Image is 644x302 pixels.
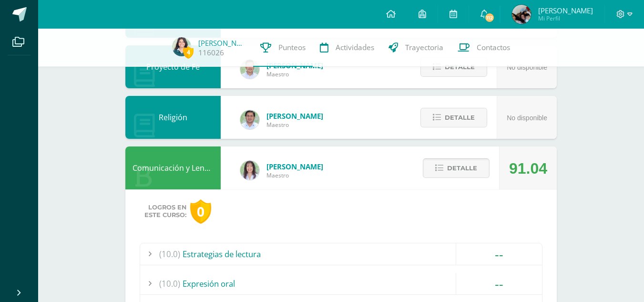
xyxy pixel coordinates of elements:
span: Trayectoria [405,42,443,52]
img: f767cae2d037801592f2ba1a5db71a2a.png [240,110,259,129]
span: 4 [183,46,194,58]
a: Actividades [313,29,381,67]
div: 0 [190,199,211,224]
a: Contactos [450,29,517,67]
img: 585d333ccf69bb1c6e5868c8cef08dba.png [240,60,259,79]
div: 91.04 [509,147,547,190]
img: f3e0e7ed114c99ec441de1e08aa8f15d.png [240,161,259,180]
span: No disponible [507,114,547,122]
span: [PERSON_NAME] [266,111,323,121]
span: Contactos [477,42,510,52]
a: Punteos [253,29,313,67]
a: [PERSON_NAME] [198,38,246,48]
span: Actividades [336,42,374,52]
a: Trayectoria [381,29,450,67]
div: Expresión oral [140,273,542,294]
span: Detalle [445,58,475,76]
span: Detalle [445,109,475,126]
div: -- [456,273,542,294]
span: 112 [484,12,495,23]
div: -- [456,243,542,265]
button: Detalle [420,57,487,77]
a: 116026 [198,48,224,58]
div: Comunicación y Lenguaje, Idioma Español [125,146,221,189]
img: adaf741f45f7c75524d96903afd97cd1.png [512,5,531,24]
span: Mi Perfil [538,14,593,22]
span: Punteos [278,42,306,52]
span: No disponible [507,63,547,71]
div: Religión [125,96,221,139]
span: (10.0) [159,273,180,294]
button: Detalle [423,158,490,178]
span: Maestro [266,171,323,179]
span: Maestro [266,121,323,129]
span: Detalle [447,159,477,177]
span: [PERSON_NAME] [538,6,593,15]
div: Proyecto de Fe [125,45,221,88]
button: Detalle [420,108,487,127]
span: Maestro [266,70,323,78]
div: Estrategias de lectura [140,243,542,265]
span: (10.0) [159,243,180,265]
span: Logros en este curso: [144,204,186,219]
img: 8180ac361388312b343788a0119ba5c5.png [172,37,191,56]
span: [PERSON_NAME] [266,162,323,171]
